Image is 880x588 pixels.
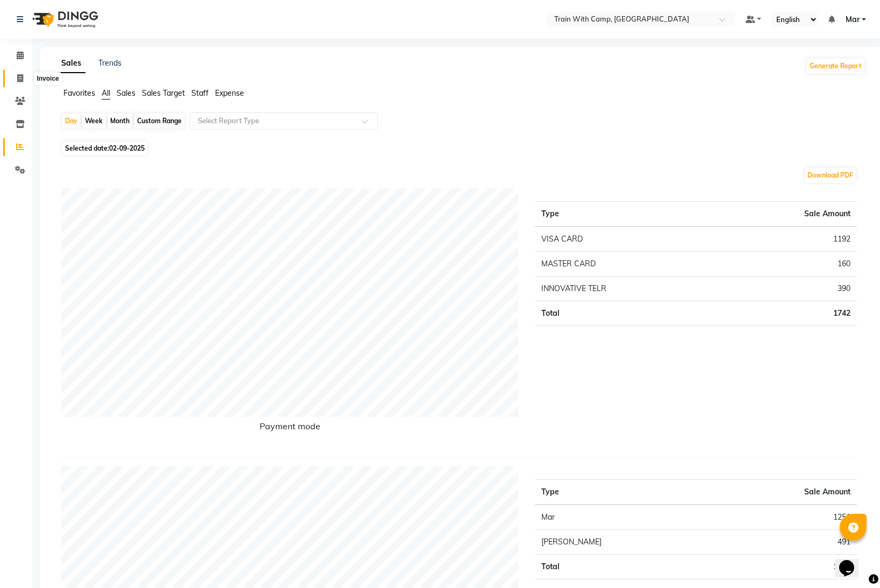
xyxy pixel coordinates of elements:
[108,114,132,129] div: Month
[846,14,860,25] span: Mar
[61,421,519,436] h6: Payment mode
[98,58,121,68] a: Trends
[142,88,185,98] span: Sales Target
[713,480,857,505] th: Sale Amount
[713,530,857,555] td: 491
[134,114,184,129] div: Custom Range
[535,530,713,555] td: [PERSON_NAME]
[117,88,135,98] span: Sales
[82,114,105,129] div: Week
[535,505,713,530] td: Mar
[713,505,857,530] td: 1251
[535,252,718,277] td: MASTER CARD
[713,555,857,579] td: 1742
[718,301,857,326] td: 1742
[62,141,147,155] span: Selected date:
[535,301,718,326] td: Total
[805,168,856,183] button: Download PDF
[807,59,864,74] button: Generate Report
[215,88,244,98] span: Expense
[62,114,80,129] div: Day
[535,555,713,579] td: Total
[57,54,85,73] a: Sales
[102,88,110,98] span: All
[34,72,61,85] div: Invoice
[535,277,718,301] td: INNOVATIVE TELR
[718,202,857,227] th: Sale Amount
[718,252,857,277] td: 160
[718,226,857,252] td: 1192
[63,88,95,98] span: Favorites
[535,480,713,505] th: Type
[109,144,145,152] span: 02-09-2025
[835,545,869,577] iframe: chat widget
[718,277,857,301] td: 390
[535,202,718,227] th: Type
[27,4,101,34] img: logo
[535,226,718,252] td: VISA CARD
[191,88,209,98] span: Staff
